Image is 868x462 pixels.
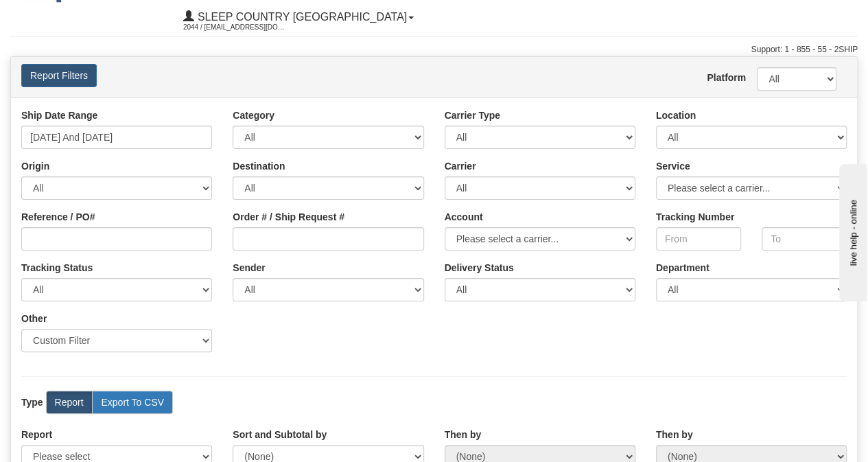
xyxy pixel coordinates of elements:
label: Reference / PO# [21,210,95,224]
label: Please ensure data set in report has been RECENTLY tracked from your Shipment History [445,261,514,275]
label: Then by [445,428,482,441]
label: Export To CSV [92,391,173,414]
input: From [656,227,741,251]
label: Carrier Type [445,108,500,122]
span: Sleep Country [GEOGRAPHIC_DATA] [194,11,407,23]
div: live help - online [10,12,127,22]
label: Platform [707,71,736,84]
label: Origin [21,159,49,173]
label: Then by [656,428,693,441]
label: Tracking Number [656,210,734,224]
label: Sender [233,261,265,275]
label: Other [21,312,47,325]
label: Location [656,108,696,122]
select: Please ensure data set in report has been RECENTLY tracked from your Shipment History [445,278,635,301]
label: Carrier [445,159,476,173]
label: Report [46,391,93,414]
label: Account [445,210,483,224]
label: Type [21,395,43,409]
span: 2044 / [EMAIL_ADDRESS][DOMAIN_NAME] [183,21,286,34]
label: Report [21,428,52,441]
label: Ship Date Range [21,108,97,122]
label: Department [656,261,709,275]
input: To [762,227,847,251]
iframe: chat widget [836,161,867,301]
label: Category [233,108,274,122]
div: Support: 1 - 855 - 55 - 2SHIP [10,44,858,56]
label: Tracking Status [21,261,93,275]
label: Order # / Ship Request # [233,210,344,224]
button: Report Filters [21,64,97,87]
label: Sort and Subtotal by [233,428,327,441]
label: Service [656,159,690,173]
label: Destination [233,159,285,173]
